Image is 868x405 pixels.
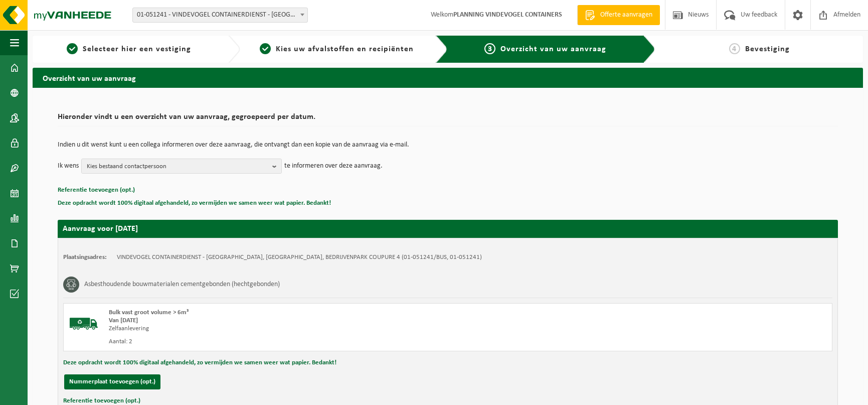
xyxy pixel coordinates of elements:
button: Referentie toevoegen (opt.) [58,184,135,197]
p: te informeren over deze aanvraag. [284,159,383,174]
p: Ik wens [58,159,79,174]
span: Bevestiging [745,45,790,53]
h3: Asbesthoudende bouwmaterialen cementgebonden (hechtgebonden) [84,277,280,293]
p: Indien u dit wenst kunt u een collega informeren over deze aanvraag, die ontvangt dan een kopie v... [58,142,838,149]
span: Selecteer hier een vestiging [83,45,191,53]
button: Nummerplaat toevoegen (opt.) [64,374,160,389]
span: 01-051241 - VINDEVOGEL CONTAINERDIENST - OUDENAARDE - OUDENAARDE [133,8,307,22]
a: 1Selecteer hier een vestiging [38,43,220,55]
span: Kies uw afvalstoffen en recipiënten [276,45,414,53]
strong: Plaatsingsadres: [63,254,107,260]
span: Overzicht van uw aanvraag [500,45,606,53]
div: Aantal: 2 [109,338,488,346]
strong: Aanvraag voor [DATE] [63,225,138,233]
span: Kies bestaand contactpersoon [87,159,268,174]
strong: PLANNING VINDEVOGEL CONTAINERS [453,11,562,19]
button: Kies bestaand contactpersoon [81,159,282,174]
a: Offerte aanvragen [577,5,660,25]
span: Offerte aanvragen [598,10,655,20]
button: Deze opdracht wordt 100% digitaal afgehandeld, zo vermijden we samen weer wat papier. Bedankt! [58,197,331,210]
img: BL-SO-LV.png [69,309,99,339]
strong: Van [DATE] [109,317,138,324]
button: Deze opdracht wordt 100% digitaal afgehandeld, zo vermijden we samen weer wat papier. Bedankt! [63,356,336,369]
h2: Overzicht van uw aanvraag [33,68,863,87]
td: VINDEVOGEL CONTAINERDIENST - [GEOGRAPHIC_DATA], [GEOGRAPHIC_DATA], BEDRIJVENPARK COUPURE 4 (01-05... [117,253,482,261]
span: 4 [729,43,740,54]
h2: Hieronder vindt u een overzicht van uw aanvraag, gegroepeerd per datum. [58,113,838,126]
span: 2 [260,43,271,54]
span: 1 [67,43,78,54]
a: 2Kies uw afvalstoffen en recipiënten [245,43,428,55]
div: Zelfaanlevering [109,325,488,333]
span: 3 [484,43,495,54]
span: Bulk vast groot volume > 6m³ [109,309,189,316]
span: 01-051241 - VINDEVOGEL CONTAINERDIENST - OUDENAARDE - OUDENAARDE [132,8,308,23]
